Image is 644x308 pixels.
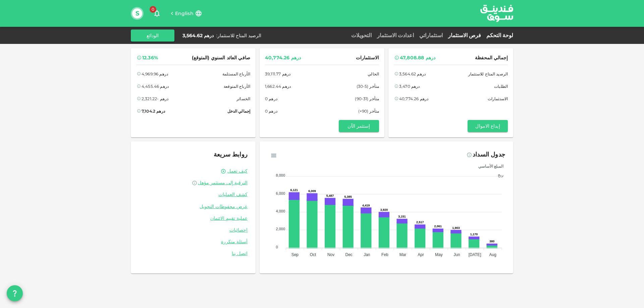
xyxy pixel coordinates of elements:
tspan: 2,000 [276,227,285,231]
span: متأخر (5-30) [357,83,379,90]
span: المبلغ الأساسي [473,164,503,169]
button: S [132,8,142,18]
span: الرصيد المتاح للاستثمار [468,70,508,77]
a: التحويلات [348,32,374,39]
div: درهم 40,774.26 [399,95,428,102]
a: كشف العمليات [139,191,248,198]
span: إجمالي المحفظة [475,54,508,62]
tspan: Mar [399,252,407,257]
div: درهم 39,111.77 [265,70,290,77]
span: الطلبات [494,83,508,90]
tspan: May [435,252,443,257]
button: 0 [150,7,164,20]
a: عملية تقييم الائتمان [139,215,248,222]
tspan: Sep [291,252,299,257]
span: الأرباح المتوقعة [224,83,250,90]
div: درهم 40,774.26 [265,54,301,62]
span: متأخر (31-90) [355,95,379,102]
tspan: 6,000 [276,191,285,195]
tspan: Feb [381,252,388,257]
tspan: Dec [345,252,353,257]
a: الترقية إلى مستثمر مؤهل [139,180,248,186]
tspan: Jan [364,252,370,257]
div: الرصيد المتاح للاستثمار : [216,32,261,39]
div: جدول السداد [473,149,505,160]
div: درهم 4,969.96 [142,70,168,77]
div: درهم 1,662.44 [265,83,291,90]
a: لوحة التحكم [484,32,513,39]
button: question [7,285,23,301]
a: إحصائيات [139,227,248,233]
a: logo [480,0,513,26]
button: إستثمر الآن [339,120,379,132]
a: أسئلة متكررة [139,239,248,245]
tspan: 8,000 [276,173,285,177]
a: عرض محفوظات التحويل [139,203,248,210]
div: درهم -2,321.22 [142,95,168,102]
a: اتصل بنا [139,250,248,257]
span: صافي العائد السنوي (المتوقع) [192,54,250,62]
span: متأخر (90+) [358,108,379,115]
button: إيداع الاموال [468,120,508,132]
tspan: Nov [327,252,334,257]
tspan: [DATE] [469,252,481,257]
span: الاستثمارات [356,54,379,62]
span: الترقية إلى مستثمر مؤهل [198,180,248,186]
span: روابط سريعة [214,151,248,158]
div: درهم 0 [265,95,277,102]
a: كيف تعمل [227,168,248,174]
button: الودائع [131,29,174,42]
img: logo [472,0,522,26]
span: 0 [150,6,156,13]
div: درهم 0 [265,108,277,115]
div: درهم 3,564.62 [399,70,426,77]
div: درهم 3,470 [399,83,420,90]
tspan: Jun [453,252,460,257]
a: فرص الاستثمار [445,32,484,39]
tspan: 4,000 [276,209,285,213]
span: الحالي [368,70,379,77]
tspan: Oct [310,252,316,257]
div: درهم 3,564.62 [182,32,214,39]
span: ربح [493,172,503,177]
span: الأرباح المستلمة [222,70,250,77]
span: إجمالي الدخل [227,108,250,115]
div: درهم 47,808.88 [400,54,435,62]
div: درهم 7,104.2 [142,108,165,115]
div: 12.36% [142,54,158,62]
tspan: Aug [489,252,496,257]
span: الاستثمارات [488,95,508,102]
a: اعدادت الاستثمار [374,32,417,39]
span: English [175,10,194,16]
a: استثماراتي [417,32,445,39]
tspan: 0 [276,245,278,249]
tspan: Apr [418,252,424,257]
span: الخسائر [236,95,250,102]
div: درهم 4,455.46 [142,83,169,90]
